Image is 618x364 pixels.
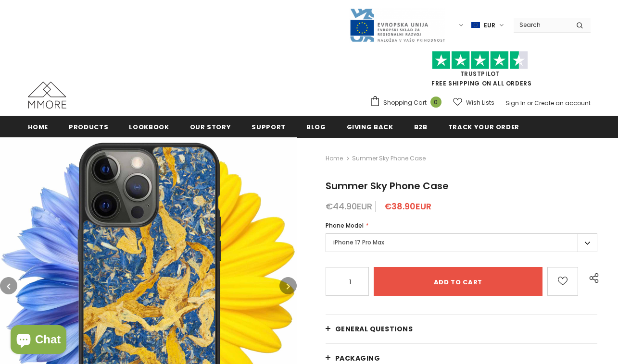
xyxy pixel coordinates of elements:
a: Trustpilot [460,70,500,78]
span: €44.90EUR [326,200,372,212]
img: MMORE Cases [28,82,66,109]
span: FREE SHIPPING ON ALL ORDERS [370,55,591,87]
a: Lookbook [129,116,169,137]
span: or [527,99,533,107]
span: €38.90EUR [384,200,431,212]
span: Our Story [190,122,231,132]
span: Products [69,122,108,132]
a: Track your order [448,116,519,137]
span: Phone Model [326,221,364,230]
span: Summer Sky Phone Case [352,153,426,164]
a: support [252,116,286,137]
span: Track your order [448,122,519,132]
input: Add to cart [374,267,542,296]
span: Giving back [347,122,393,132]
img: Trust Pilot Stars [432,51,528,70]
a: Wish Lists [453,94,494,111]
span: Shopping Cart [383,98,427,108]
a: Shopping Cart 0 [370,96,446,110]
a: Javni Razpis [349,21,445,29]
span: PACKAGING [335,353,380,363]
a: Sign In [505,99,526,107]
span: Wish Lists [466,98,494,108]
a: General Questions [326,315,598,343]
span: General Questions [335,324,413,334]
img: Javni Razpis [349,8,445,43]
a: Create an account [534,99,591,107]
input: Search Site [514,18,569,32]
span: Lookbook [129,122,169,132]
span: Summer Sky Phone Case [326,179,449,193]
a: Home [326,153,343,164]
a: Blog [306,116,326,137]
label: iPhone 17 Pro Max [326,233,598,252]
inbox-online-store-chat: Shopify online store chat [8,325,69,356]
span: Home [28,122,49,132]
a: Products [69,116,108,137]
span: support [252,122,286,132]
span: 0 [430,97,441,108]
a: Our Story [190,116,231,137]
span: EUR [484,21,495,30]
a: B2B [414,116,428,137]
a: Home [28,116,49,137]
a: Giving back [347,116,393,137]
span: B2B [414,122,428,132]
span: Blog [306,122,326,132]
